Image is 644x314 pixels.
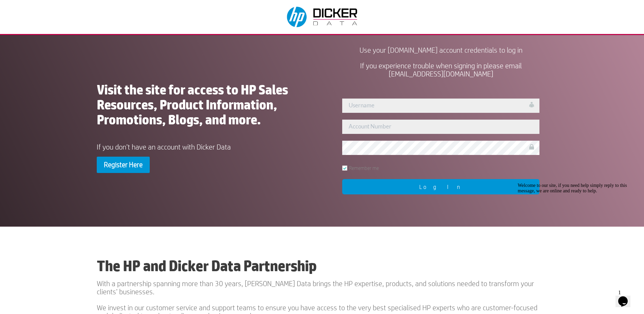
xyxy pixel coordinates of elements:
[342,179,539,194] input: Log In
[360,46,522,54] span: Use your [DOMAIN_NAME] account credentials to log in
[342,165,379,171] label: Remember me
[97,257,316,275] b: The HP and Dicker Data Partnership
[615,287,637,307] iframe: chat widget
[360,62,522,78] span: If you experience trouble when signing in please email [EMAIL_ADDRESS][DOMAIN_NAME]
[97,279,548,303] p: With a partnership spanning more than 30 years, [PERSON_NAME] Data brings the HP expertise, produ...
[3,3,112,13] span: Welcome to our site, if you need help simply reply to this message, we are online and ready to help.
[283,3,363,31] img: Dicker Data & HP
[342,99,539,113] input: Username
[97,157,150,173] a: Register Here
[3,3,125,14] div: Welcome to our site, if you need help simply reply to this message, we are online and ready to help.
[515,180,637,283] iframe: chat widget
[342,120,539,134] input: Account Number
[97,143,231,151] span: If you don’t have an account with Dicker Data
[97,82,310,130] h1: Visit the site for access to HP Sales Resources, Product Information, Promotions, Blogs, and more.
